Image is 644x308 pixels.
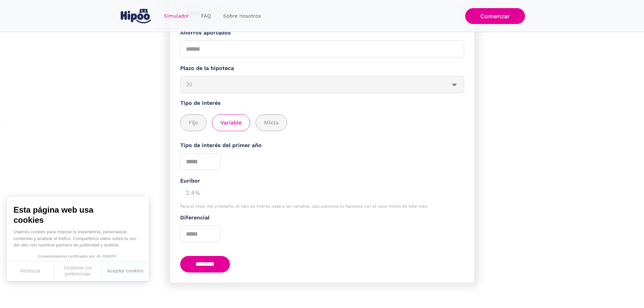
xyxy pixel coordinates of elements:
[217,9,267,23] a: Sobre nosotros
[119,6,152,26] a: home
[180,141,464,150] label: Tipo de interés del primer año
[180,177,464,185] div: Euríbor
[180,185,464,199] div: 2.4%
[180,64,464,73] label: Plazo de la hipoteca
[180,204,464,209] div: Para el resto del préstamo, el tipo de interés pasa a ser variable. Calcularemos tu hipoteca con ...
[264,119,279,127] span: Mixta
[195,9,217,23] a: FAQ
[189,119,198,127] span: Fijo
[158,9,195,23] a: Simulador
[180,114,464,132] div: add_description_here
[180,76,464,93] article: 20
[465,8,525,24] a: Comenzar
[180,99,464,108] label: Tipo de interés
[180,214,464,222] label: Diferencial
[180,29,464,37] label: Ahorros aportados
[220,119,242,127] span: Variable
[186,80,442,89] div: 20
